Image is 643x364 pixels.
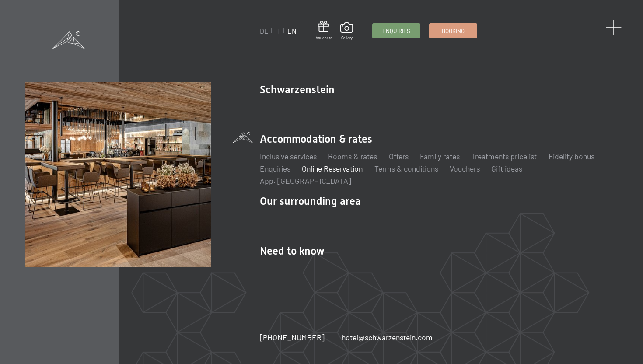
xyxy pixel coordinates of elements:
[260,164,290,173] a: Enquiries
[341,22,353,41] a: Gallery
[316,21,332,41] a: Vouchers
[492,164,523,173] a: Gift ideas
[302,164,363,173] a: Online Reservation
[373,24,420,38] a: Enquiries
[342,332,433,343] a: hotel@schwarzenstein.com
[450,164,480,173] a: Vouchers
[260,332,325,342] span: [PHONE_NUMBER]
[472,151,537,161] a: Treatments pricelist
[287,27,297,35] a: EN
[549,151,594,161] a: Fidelity bonus
[275,27,281,35] a: IT
[389,151,409,161] a: Offers
[442,27,465,35] span: Booking
[328,151,377,161] a: Rooms & rates
[260,151,317,161] a: Inclusive services
[374,164,438,173] a: Terms & conditions
[316,35,332,41] span: Vouchers
[260,332,325,343] a: [PHONE_NUMBER]
[420,151,460,161] a: Family rates
[383,27,411,35] span: Enquiries
[260,27,269,35] a: DE
[341,35,353,41] span: Gallery
[260,176,351,185] a: App. [GEOGRAPHIC_DATA]
[430,24,477,38] a: Booking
